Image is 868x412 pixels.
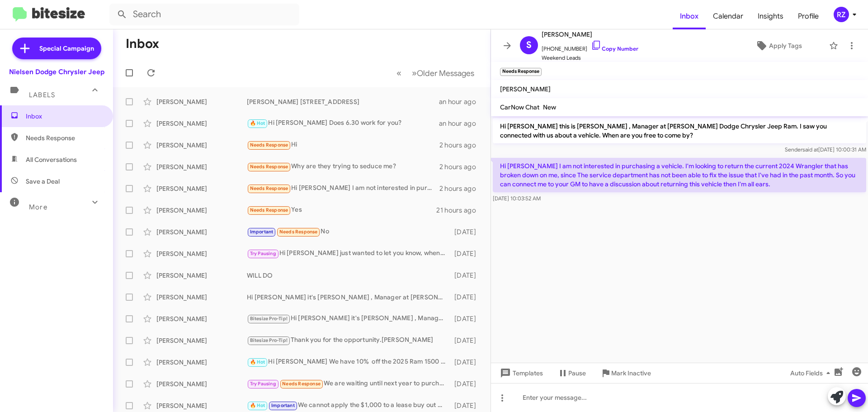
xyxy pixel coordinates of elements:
span: Needs Response [26,133,103,142]
div: [DATE] [450,379,483,388]
div: Yes [247,205,436,215]
span: [PHONE_NUMBER] [542,40,638,53]
span: All Conversations [26,155,77,164]
div: Thank you for the opportunity.[PERSON_NAME] [247,335,450,346]
span: CarNow Chat [500,103,539,111]
div: WILL DO [247,271,450,280]
span: Weekend Leads [542,53,638,62]
div: [PERSON_NAME] [156,293,247,302]
span: Pause [568,365,586,381]
span: Bitesize Pro-Tip! [250,337,288,343]
span: Labels [29,91,55,99]
span: Needs Response [250,164,288,170]
span: S [526,38,532,52]
div: an hour ago [439,119,483,128]
span: 🔥 Hot [250,359,265,365]
div: [DATE] [450,249,483,258]
span: Sender [DATE] 10:00:31 AM [785,146,866,153]
button: Auto Fields [783,365,841,381]
input: Search [109,4,299,25]
span: Templates [498,365,543,381]
button: Templates [491,365,550,381]
div: Hi [PERSON_NAME] it's [PERSON_NAME] , Manager at [PERSON_NAME] Dodge Chrysler Jeep Ram. Thanks ag... [247,313,450,324]
span: Important [250,229,274,235]
a: Special Campaign [12,38,101,59]
button: Previous [391,64,407,82]
div: 2 hours ago [439,141,483,150]
div: 2 hours ago [439,184,483,193]
div: [DATE] [450,227,483,237]
div: [PERSON_NAME] [156,249,247,258]
div: an hour ago [439,97,483,106]
span: Needs Response [279,229,318,235]
span: Mark Inactive [611,365,651,381]
div: Hi [PERSON_NAME] it's [PERSON_NAME] , Manager at [PERSON_NAME] Dodge Chrysler Jeep Ram. Thanks ag... [247,293,450,302]
button: Apply Tags [732,38,825,54]
div: Hi [PERSON_NAME] Does 6.30 work for you? [247,118,439,128]
div: [PERSON_NAME] [156,206,247,215]
span: Needs Response [250,185,288,191]
span: » [412,67,417,79]
a: Calendar [706,3,750,29]
span: [PERSON_NAME] [542,29,638,40]
div: [PERSON_NAME] [156,184,247,193]
span: Special Campaign [39,44,94,53]
span: Try Pausing [250,251,276,256]
div: Hi [247,140,439,150]
div: [PERSON_NAME] [156,379,247,388]
a: Copy Number [591,45,638,52]
span: Older Messages [417,68,474,78]
span: Auto Fields [790,365,834,381]
div: [PERSON_NAME] [156,336,247,345]
div: [PERSON_NAME] [156,119,247,128]
span: Needs Response [282,381,321,387]
p: Hi [PERSON_NAME] this is [PERSON_NAME] , Manager at [PERSON_NAME] Dodge Chrysler Jeep Ram. I saw ... [493,118,866,143]
div: [PERSON_NAME] [156,401,247,410]
span: Needs Response [250,142,288,148]
div: [DATE] [450,336,483,345]
span: [PERSON_NAME] [500,85,551,93]
span: Important [271,403,295,408]
a: Profile [791,3,826,29]
div: Hi [PERSON_NAME] just wanted to let you know, when you come in to ask for [PERSON_NAME] [247,248,450,259]
a: Inbox [673,3,706,29]
p: Hi [PERSON_NAME] I am not interested in purchasing a vehicle. I'm looking to return the current 2... [493,158,866,192]
div: RZ [834,7,849,22]
span: Inbox [26,112,103,121]
button: Pause [550,365,593,381]
a: Insights [750,3,791,29]
div: 2 hours ago [439,162,483,171]
div: We are waiting until next year to purchase a new pacifica. I'll get in touch with you then. [247,379,450,389]
div: We cannot apply the $1,000 to a lease buy out being that it is a contracted value from your bank.... [247,400,450,411]
span: Try Pausing [250,381,276,387]
div: Why are they trying to seduce me? [247,161,439,172]
span: said at [802,146,818,153]
div: [PERSON_NAME] [STREET_ADDRESS] [247,97,439,106]
div: [DATE] [450,314,483,323]
span: 🔥 Hot [250,120,265,126]
div: [DATE] [450,293,483,302]
div: [DATE] [450,358,483,367]
div: [PERSON_NAME] [156,271,247,280]
button: Mark Inactive [593,365,658,381]
span: Apply Tags [769,38,802,54]
div: [PERSON_NAME] [156,314,247,323]
span: New [543,103,556,111]
span: Save a Deal [26,177,60,186]
div: 21 hours ago [436,206,483,215]
span: 🔥 Hot [250,403,265,408]
div: [PERSON_NAME] [156,358,247,367]
div: [PERSON_NAME] [156,227,247,237]
small: Needs Response [500,68,542,76]
button: RZ [826,7,858,22]
span: « [396,67,401,79]
div: [DATE] [450,401,483,410]
div: Hi [PERSON_NAME] I am not interested in purchasing a vehicle. I'm looking to return the current 2... [247,183,439,194]
div: [DATE] [450,271,483,280]
div: [PERSON_NAME] [156,162,247,171]
div: [PERSON_NAME] [156,141,247,150]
